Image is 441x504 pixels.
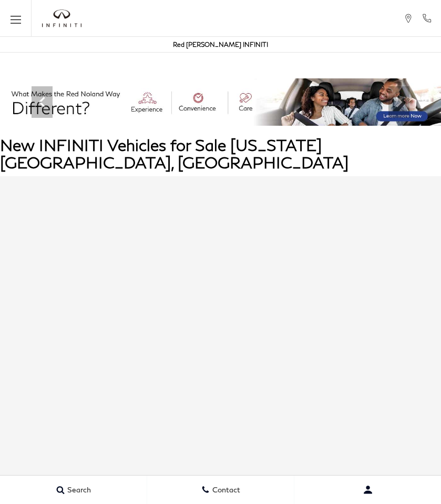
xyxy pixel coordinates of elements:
span: Contact [210,486,240,495]
img: INFINITI [42,9,81,27]
span: Search [65,486,91,495]
button: user-profile-menu [294,477,441,503]
a: infiniti [42,9,81,27]
a: Red [PERSON_NAME] INFINITI [173,41,268,48]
